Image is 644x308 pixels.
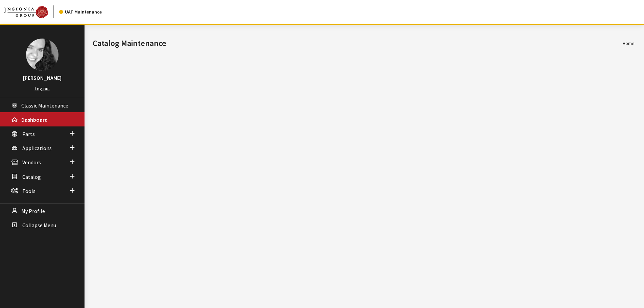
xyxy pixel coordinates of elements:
[21,116,48,123] span: Dashboard
[93,37,623,49] h1: Catalog Maintenance
[22,222,56,229] span: Collapse Menu
[4,6,48,18] img: Catalog Maintenance
[59,8,102,16] div: UAT Maintenance
[7,74,78,82] h3: [PERSON_NAME]
[22,188,35,194] span: Tools
[26,39,58,71] img: Khrystal Dorton
[35,86,50,92] a: Log out
[22,159,41,166] span: Vendors
[4,5,59,18] a: Insignia Group logo
[22,145,52,151] span: Applications
[22,173,41,180] span: Catalog
[22,131,35,137] span: Parts
[21,102,68,109] span: Classic Maintenance
[623,40,635,47] li: Home
[21,208,45,214] span: My Profile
